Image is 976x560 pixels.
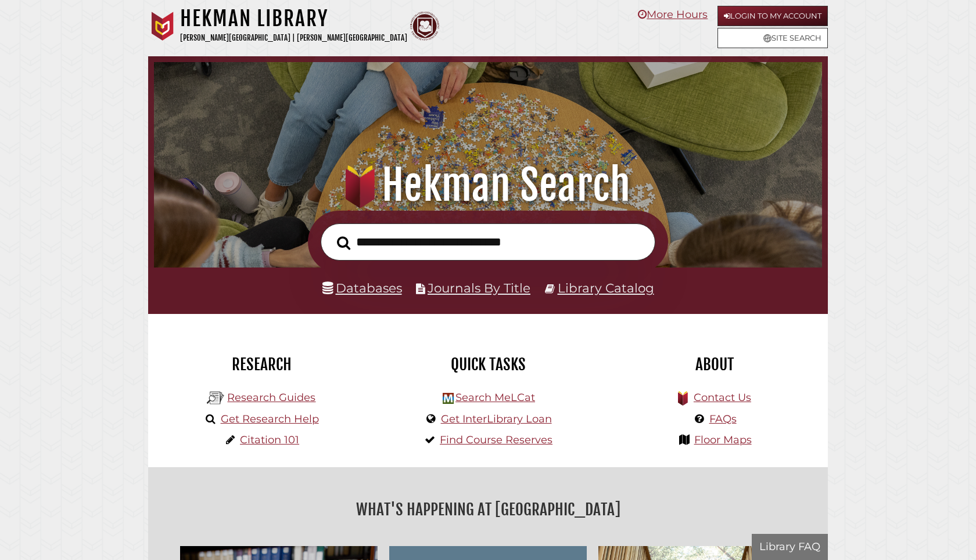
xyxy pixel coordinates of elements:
[337,236,350,250] i: Search
[322,280,402,295] a: Databases
[694,433,752,446] a: Floor Maps
[717,6,828,26] a: Login to My Account
[443,393,454,404] img: Hekman Library Logo
[610,355,819,374] h2: About
[428,280,530,295] a: Journals By Title
[638,8,708,21] a: More Hours
[331,233,356,254] button: Search
[180,31,407,45] p: [PERSON_NAME][GEOGRAPHIC_DATA] | [PERSON_NAME][GEOGRAPHIC_DATA]
[180,6,407,31] h1: Hekman Library
[455,391,535,404] a: Search MeLCat
[240,433,299,446] a: Citation 101
[709,413,737,425] a: FAQs
[207,389,224,407] img: Hekman Library Logo
[157,496,819,523] h2: What's Happening at [GEOGRAPHIC_DATA]
[221,413,319,425] a: Get Research Help
[227,391,315,404] a: Research Guides
[157,355,366,374] h2: Research
[383,355,593,374] h2: Quick Tasks
[168,160,808,211] h1: Hekman Search
[558,280,654,295] a: Library Catalog
[441,413,552,425] a: Get InterLibrary Loan
[717,28,828,48] a: Site Search
[148,12,177,41] img: Calvin University
[440,433,552,446] a: Find Course Reserves
[410,12,439,41] img: Calvin Theological Seminary
[694,391,751,404] a: Contact Us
